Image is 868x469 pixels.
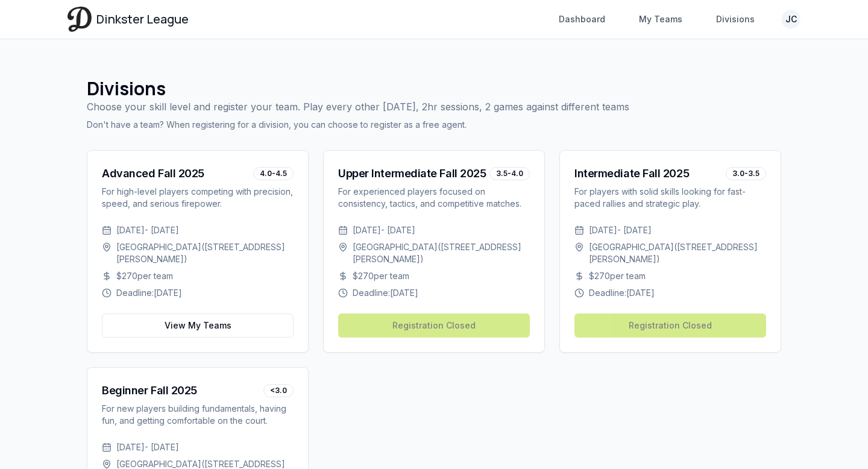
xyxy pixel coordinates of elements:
[102,313,294,338] a: View My Teams
[116,441,179,453] span: [DATE] - [DATE]
[87,99,629,114] p: Choose your skill level and register your team. Play every other [DATE], 2hr sessions, 2 games ag...
[68,7,92,31] img: Dinkster
[353,270,409,282] span: $ 270 per team
[116,270,173,282] span: $ 270 per team
[726,167,766,180] div: 3.0-3.5
[102,382,197,399] div: Beginner Fall 2025
[116,287,182,299] span: Deadline: [DATE]
[87,119,629,131] p: Don't have a team? When registering for a division, you can choose to register as a free agent.
[353,241,530,265] span: [GEOGRAPHIC_DATA] ( [STREET_ADDRESS][PERSON_NAME] )
[632,8,690,30] a: My Teams
[96,11,189,28] span: Dinkster League
[552,8,612,30] a: Dashboard
[574,165,689,182] div: Intermediate Fall 2025
[781,10,800,29] button: JC
[589,224,652,236] span: [DATE] - [DATE]
[263,384,294,397] div: <3.0
[489,167,530,180] div: 3.5-4.0
[589,287,655,299] span: Deadline: [DATE]
[589,241,766,265] span: [GEOGRAPHIC_DATA] ( [STREET_ADDRESS][PERSON_NAME] )
[353,287,418,299] span: Deadline: [DATE]
[709,8,762,30] a: Divisions
[116,224,179,236] span: [DATE] - [DATE]
[102,403,294,427] div: For new players building fundamentals, having fun, and getting comfortable on the court.
[102,165,204,182] div: Advanced Fall 2025
[338,186,530,210] div: For experienced players focused on consistency, tactics, and competitive matches.
[574,186,766,210] div: For players with solid skills looking for fast-paced rallies and strategic play.
[68,7,189,31] a: Dinkster League
[589,270,646,282] span: $ 270 per team
[253,167,294,180] div: 4.0-4.5
[353,224,415,236] span: [DATE] - [DATE]
[102,186,294,210] div: For high-level players competing with precision, speed, and serious firepower.
[87,78,629,99] h1: Divisions
[116,241,294,265] span: [GEOGRAPHIC_DATA] ( [STREET_ADDRESS][PERSON_NAME] )
[338,165,486,182] div: Upper Intermediate Fall 2025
